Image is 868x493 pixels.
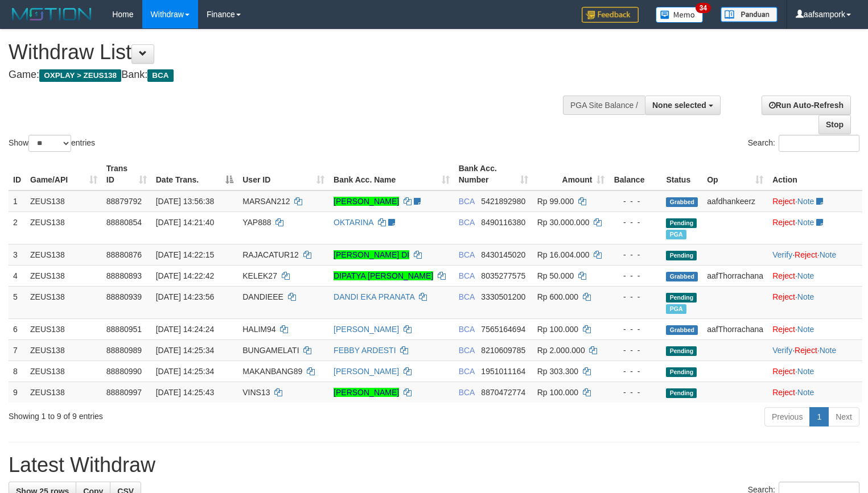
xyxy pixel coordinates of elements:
span: BCA [459,388,475,397]
td: ZEUS138 [26,382,102,403]
td: ZEUS138 [26,361,102,382]
td: ZEUS138 [26,265,102,286]
td: · · [768,339,862,361]
span: Pending [666,367,697,377]
span: Copy 7565164694 to clipboard [481,325,525,334]
span: Marked by aafmaleo [666,230,686,239]
span: BCA [459,197,475,206]
a: Note [797,325,814,334]
a: [PERSON_NAME] [334,325,399,334]
span: Rp 303.300 [537,367,578,376]
span: RAJACATUR12 [242,250,299,259]
td: 8 [9,361,26,382]
th: Bank Acc. Name: activate to sort column ascending [329,158,454,190]
a: Previous [764,407,810,426]
span: 88880990 [106,367,142,376]
a: Reject [772,367,795,376]
th: Op: activate to sort column ascending [702,158,768,190]
th: Balance [609,158,661,190]
span: MARSAN212 [242,197,290,206]
a: Note [797,271,814,280]
span: Pending [666,293,697,303]
td: · [768,190,862,212]
div: - - - [614,217,657,228]
img: MOTION_logo.png [9,6,95,23]
input: Search: [779,135,859,152]
span: 88880951 [106,325,142,334]
span: Pending [666,251,697,260]
span: Copy 3330501200 to clipboard [481,292,525,301]
span: Rp 100.000 [537,325,578,334]
h1: Withdraw List [9,41,567,64]
th: Amount: activate to sort column ascending [533,158,610,190]
a: Note [797,218,814,227]
a: [PERSON_NAME] [334,388,399,397]
td: · [768,286,862,318]
a: Stop [818,115,851,134]
td: · · [768,244,862,265]
span: [DATE] 14:25:43 [156,388,214,397]
td: aafThorrachana [702,265,768,286]
span: Rp 2.000.000 [537,346,585,355]
span: Copy 5421892980 to clipboard [481,197,525,206]
span: Pending [666,346,697,356]
span: BUNGAMELATI [242,346,299,355]
div: - - - [614,196,657,207]
td: 1 [9,190,26,212]
span: Copy 8035277575 to clipboard [481,271,525,280]
a: Reject [772,271,795,280]
th: Trans ID: activate to sort column ascending [102,158,151,190]
span: 88880854 [106,218,142,227]
td: 6 [9,318,26,339]
span: Copy 8430145020 to clipboard [481,250,525,259]
div: - - - [614,366,657,377]
span: Copy 1951011164 to clipboard [481,367,525,376]
td: · [768,382,862,403]
div: - - - [614,324,657,335]
span: Copy 8870472774 to clipboard [481,388,525,397]
span: 88880997 [106,388,142,397]
div: - - - [614,270,657,281]
td: ZEUS138 [26,212,102,244]
a: [PERSON_NAME] [334,367,399,376]
td: aafThorrachana [702,318,768,339]
span: Pending [666,388,697,398]
td: 7 [9,339,26,361]
span: Rp 50.000 [537,271,574,280]
span: BCA [459,271,475,280]
div: - - - [614,387,657,398]
th: Bank Acc. Number: activate to sort column ascending [454,158,533,190]
td: ZEUS138 [26,244,102,265]
th: Game/API: activate to sort column ascending [26,158,102,190]
td: · [768,265,862,286]
div: PGA Site Balance / [563,96,645,115]
a: 1 [809,407,829,426]
a: Reject [772,388,795,397]
a: Verify [772,346,792,355]
span: [DATE] 14:25:34 [156,346,214,355]
h1: Latest Withdraw [9,454,859,477]
label: Search: [748,135,859,152]
span: VINS13 [242,388,270,397]
a: Verify [772,250,792,259]
td: 3 [9,244,26,265]
span: BCA [147,69,173,82]
span: [DATE] 14:23:56 [156,292,214,301]
th: Status [661,158,702,190]
td: 2 [9,212,26,244]
span: Rp 99.000 [537,197,574,206]
select: Showentries [28,135,71,152]
span: YAP888 [242,218,271,227]
span: [DATE] 14:21:40 [156,218,214,227]
div: - - - [614,249,657,260]
a: Note [797,388,814,397]
span: Marked by aafnoeunsreypich [666,304,686,314]
a: OKTARINA [334,218,373,227]
span: OXPLAY > ZEUS138 [39,69,121,82]
a: [PERSON_NAME] [334,197,399,206]
td: · [768,212,862,244]
td: 5 [9,286,26,318]
span: HALIM94 [242,325,275,334]
a: Reject [772,292,795,301]
span: Pending [666,218,697,228]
